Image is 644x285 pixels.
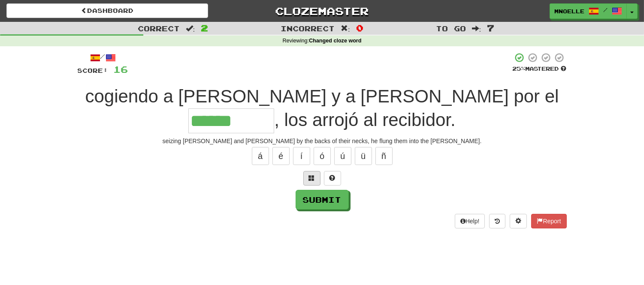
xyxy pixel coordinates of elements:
button: Single letter hint - you only get 1 per sentence and score half the points! alt+h [324,171,341,186]
button: ú [334,147,351,165]
span: , los arrojó al recibidor. [274,110,456,130]
div: / [78,52,128,63]
button: Switch sentence to multiple choice alt+p [303,171,320,186]
span: : [186,25,195,32]
button: á [252,147,269,165]
span: : [472,25,481,32]
span: 25 % [513,65,526,72]
span: Incorrect [281,24,335,33]
span: 7 [487,23,494,33]
span: / [603,7,608,13]
span: mnoelle [554,7,584,15]
button: í [293,147,310,165]
span: : [341,25,350,32]
span: 16 [114,64,128,75]
a: Dashboard [6,3,208,18]
button: ñ [375,147,393,165]
span: To go [436,24,466,33]
span: Score: [78,67,109,74]
span: 0 [356,23,363,33]
button: Report [531,214,566,228]
div: seizing [PERSON_NAME] and [PERSON_NAME] by the backs of their necks, he flung them into the [PERS... [78,137,567,145]
button: ü [355,147,372,165]
a: Clozemaster [221,3,423,18]
a: mnoelle / [550,3,627,19]
span: 2 [201,23,208,33]
button: Round history (alt+y) [489,214,505,228]
button: Help! [455,214,485,228]
button: ó [314,147,331,165]
span: cogiendo a [PERSON_NAME] y a [PERSON_NAME] por el [85,86,559,106]
button: é [272,147,290,165]
div: Mastered [513,65,567,73]
strong: Changed cloze word [309,38,361,44]
span: Correct [138,24,180,33]
button: Submit [296,190,349,210]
